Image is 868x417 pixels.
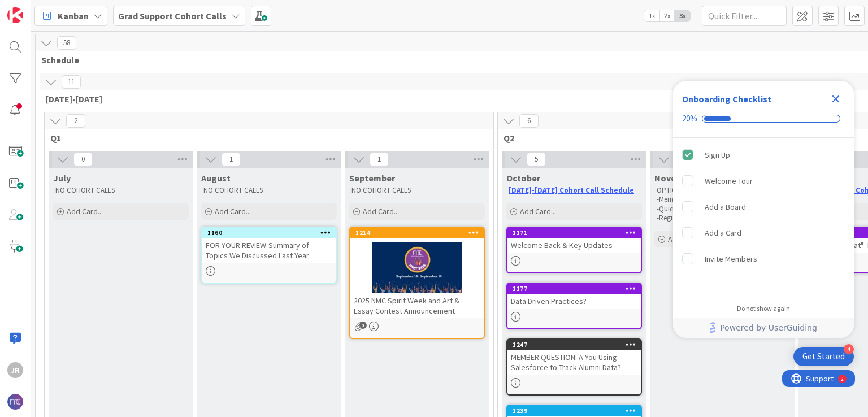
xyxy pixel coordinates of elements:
[363,206,399,216] span: Add Card...
[507,294,641,309] div: Data Driven Practices?
[507,406,641,416] div: 1239
[203,186,335,195] p: NO COHORT CALLS
[844,344,854,354] div: 4
[359,322,367,329] span: 2
[222,153,241,166] span: 1
[702,6,787,26] input: Quick Filter...
[519,114,539,128] span: 6
[705,252,757,266] div: Invite Members
[202,238,336,263] div: FOR YOUR REVIEW-Summary of Topics We Discussed Last Year
[737,304,790,313] div: Do not show again
[682,114,697,124] div: 20%
[355,229,484,237] div: 1214
[7,362,23,378] div: JR
[507,340,641,350] div: 1247
[507,350,641,375] div: MEMBER QUESTION: A You Using Salesforce to Track Alumni Data?
[678,142,849,167] div: Sign Up is complete.
[351,186,483,195] p: NO COHORT CALLS
[7,7,23,23] img: Visit kanbanzone.com
[118,10,227,21] b: Grad Support Cohort Calls
[678,194,849,219] div: Add a Board is incomplete.
[657,214,788,223] p: -Regional Calls
[654,172,697,184] span: November
[7,394,23,410] img: avatar
[520,206,556,216] span: Add Card...
[350,293,484,318] div: 2025 NMC Spirit Week and Art & Essay Contest Announcement
[66,114,85,128] span: 2
[24,2,51,15] span: Support
[679,318,848,338] a: Powered by UserGuiding
[202,228,336,238] div: 1160
[705,148,730,162] div: Sign Up
[201,172,231,184] span: August
[705,226,741,240] div: Add a Card
[673,318,854,338] div: Footer
[682,92,771,106] div: Onboarding Checklist
[215,206,251,216] span: Add Card...
[513,407,641,415] div: 1239
[657,195,788,204] p: -Member Presentation
[513,229,641,237] div: 1171
[682,114,845,124] div: Checklist progress: 20%
[657,205,788,214] p: -Quick Check-in
[793,347,854,366] div: Open Get Started checklist, remaining modules: 4
[207,229,336,237] div: 1160
[73,153,93,166] span: 0
[202,228,336,263] div: 1160FOR YOUR REVIEW-Summary of Topics We Discussed Last Year
[675,10,690,21] span: 3x
[370,153,389,166] span: 1
[673,81,854,338] div: Checklist Container
[657,186,788,195] p: OPTIONAL CALL:
[507,228,641,238] div: 1171
[678,246,849,271] div: Invite Members is incomplete.
[507,238,641,253] div: Welcome Back & Key Updates
[705,174,753,188] div: Welcome Tour
[62,75,81,89] span: 11
[57,36,76,50] span: 58
[678,220,849,245] div: Add a Card is incomplete.
[802,351,845,362] div: Get Started
[58,9,89,23] span: Kanban
[644,10,659,21] span: 1x
[513,341,641,349] div: 1247
[67,206,103,216] span: Add Card...
[507,340,641,375] div: 1247MEMBER QUESTION: A You Using Salesforce to Track Alumni Data?
[509,185,634,195] a: [DATE]-[DATE] Cohort Call Schedule
[350,228,484,318] div: 12142025 NMC Spirit Week and Art & Essay Contest Announcement
[705,200,746,214] div: Add a Board
[527,153,546,166] span: 5
[668,234,704,244] span: Add Card...
[678,168,849,193] div: Welcome Tour is incomplete.
[827,90,845,108] div: Close Checklist
[349,172,395,184] span: September
[673,138,854,297] div: Checklist items
[59,5,62,14] div: 2
[506,172,540,184] span: October
[55,186,186,195] p: NO COHORT CALLS
[350,228,484,238] div: 1214
[50,132,479,144] span: Q1
[720,321,817,335] span: Powered by UserGuiding
[513,285,641,293] div: 1177
[507,284,641,294] div: 1177
[659,10,675,21] span: 2x
[53,172,71,184] span: July
[507,284,641,309] div: 1177Data Driven Practices?
[507,228,641,253] div: 1171Welcome Back & Key Updates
